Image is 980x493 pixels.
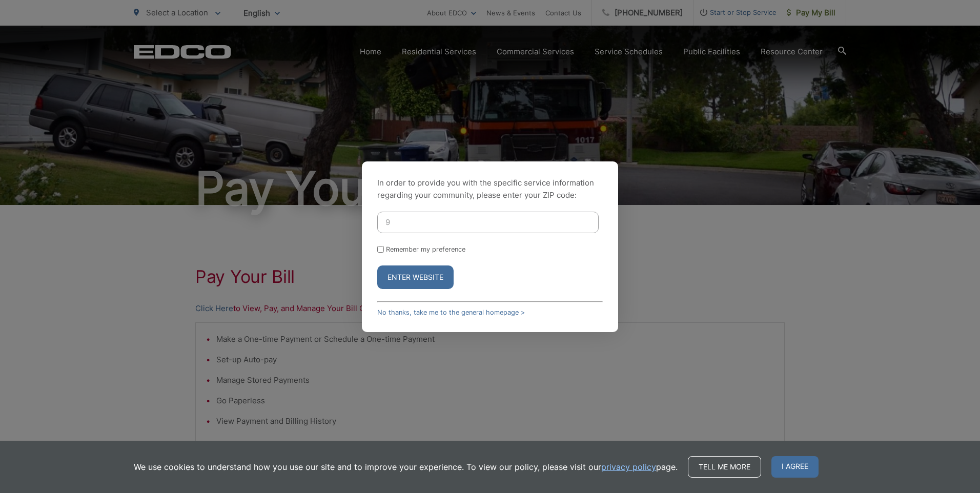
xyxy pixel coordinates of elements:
[134,461,678,473] p: We use cookies to understand how you use our site and to improve your experience. To view our pol...
[377,309,525,316] a: No thanks, take me to the general homepage >
[601,461,656,473] a: privacy policy
[377,265,454,289] button: Enter Website
[771,456,819,478] span: I agree
[377,177,603,201] p: In order to provide you with the specific service information regarding your community, please en...
[688,456,761,478] a: Tell me more
[386,245,465,253] label: Remember my preference
[377,212,599,233] input: Enter ZIP Code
